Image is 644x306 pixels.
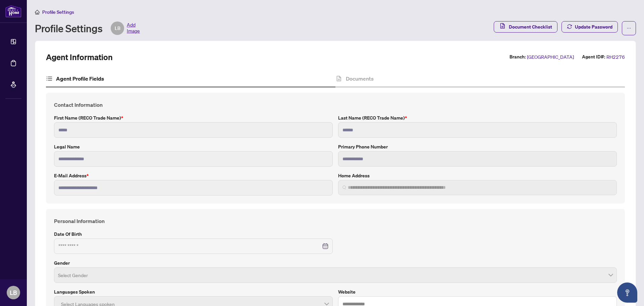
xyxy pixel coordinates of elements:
span: ellipsis [627,26,631,31]
label: Date of Birth [54,230,333,238]
button: Open asap [617,282,637,303]
label: Gender [54,259,617,267]
span: RH2276 [606,53,625,61]
label: Primary Phone Number [338,143,617,150]
h2: Agent Information [46,52,113,62]
h4: Personal Information [54,217,617,225]
label: Last Name (RECO Trade Name) [338,114,617,122]
h4: Contact Information [54,101,617,109]
span: Add Image [127,21,140,35]
label: Languages spoken [54,288,333,296]
span: Profile Settings [42,9,74,15]
button: Update Password [561,21,618,33]
label: Website [338,288,617,296]
label: Legal Name [54,143,333,150]
label: Agent ID#: [582,53,605,61]
label: Branch: [509,53,526,61]
div: Profile Settings [35,21,140,35]
span: Update Password [575,21,612,32]
h4: Documents [346,75,374,83]
label: E-mail Address [54,172,333,179]
span: [GEOGRAPHIC_DATA] [527,53,574,61]
h4: Agent Profile Fields [56,75,104,83]
label: Home Address [338,172,617,179]
label: First Name (RECO Trade Name) [54,114,333,122]
span: LB [115,25,120,32]
span: home [35,10,40,14]
span: Document Checklist [509,21,552,32]
button: Document Checklist [494,21,557,33]
img: logo [5,5,21,17]
img: search_icon [342,185,346,189]
span: LB [10,288,17,297]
